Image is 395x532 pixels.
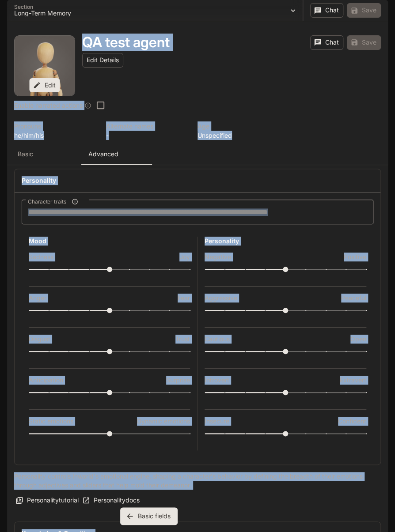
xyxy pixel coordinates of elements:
span: Character traits [28,198,66,205]
p: Trust [175,335,190,343]
button: Character traits [69,196,81,208]
p: Extravert [340,376,366,385]
span: Section [14,4,33,10]
p: Long-Term Memory [14,10,256,16]
p: Alternate names [106,121,187,131]
p: Insecure [205,417,229,426]
p: Age [197,121,279,131]
button: Open character avatar dialog [15,36,75,96]
button: Edit Details [82,53,123,68]
button: Open character details dialog [106,121,187,140]
p: Dynamic emotions [137,417,190,426]
p: Peaceful [341,294,366,302]
button: Chat [310,35,343,50]
p: Disgust [29,335,50,343]
button: Open character details dialog [197,121,279,140]
button: Open character details dialog [82,35,170,49]
div: Enable narrated actions [14,101,91,110]
p: Fear [178,294,190,302]
p: Anger [29,294,46,302]
p: - [106,131,187,140]
p: he/him/his [14,131,95,140]
p: Negative [205,253,231,261]
a: Personalitydocs [81,493,142,508]
p: Positive [344,253,366,261]
h6: Mood [29,237,190,245]
p: Sadness [29,253,53,261]
div: Avatar image [15,36,75,96]
p: Basic [18,150,33,158]
p: Pronouns [14,121,95,131]
button: Open character details dialog [14,121,95,140]
p: Open [350,335,366,343]
p: Introvert [205,376,229,385]
h4: Personality [22,176,373,185]
button: Personalitytutorial [14,493,81,508]
p: Confident [338,417,366,426]
p: Aggressive [205,294,237,302]
p: Static emotions [29,417,73,426]
p: Anticipation [29,376,63,385]
button: Edit [30,78,60,93]
h6: Personality [205,237,366,245]
h1: QA test agent [82,34,170,51]
button: Chat [310,3,343,18]
p: Personality controls Inworld's emotional engine, shaping a character's behavior by defining the b... [14,472,381,490]
p: Surprise [166,376,190,385]
p: Unspecified [197,131,279,140]
p: Advanced [88,150,118,158]
button: Basic fields [120,507,178,525]
p: Cautious [205,335,230,343]
p: Joy [179,253,190,261]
